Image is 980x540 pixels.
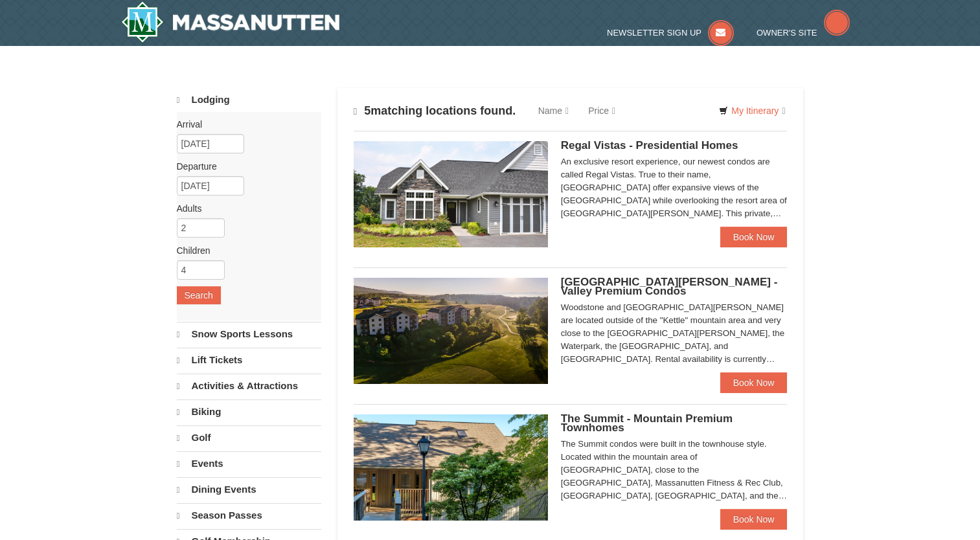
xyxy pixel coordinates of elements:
span: Regal Vistas - Presidential Homes [561,139,738,152]
div: The Summit condos were built in the townhouse style. Located within the mountain area of [GEOGRAP... [561,438,788,502]
img: 19219034-1-0eee7e00.jpg [354,414,548,521]
div: Woodstone and [GEOGRAPHIC_DATA][PERSON_NAME] are located outside of the "Kettle" mountain area an... [561,301,788,366]
a: Dining Events [177,477,321,502]
a: Book Now [720,372,788,393]
a: Name [529,98,578,124]
a: Book Now [720,227,788,247]
a: Owner's Site [757,28,850,38]
span: Newsletter Sign Up [607,28,701,38]
a: My Itinerary [711,101,793,120]
span: [GEOGRAPHIC_DATA][PERSON_NAME] - Valley Premium Condos [561,276,778,297]
a: Lift Tickets [177,348,321,372]
a: Snow Sports Lessons [177,322,321,346]
a: Events [177,451,321,476]
a: Massanutten Resort [121,1,340,43]
a: Season Passes [177,503,321,528]
a: Lodging [177,88,321,112]
a: Biking [177,399,321,424]
img: Massanutten Resort Logo [121,1,340,43]
label: Adults [177,202,312,215]
a: Newsletter Sign Up [607,28,734,38]
a: Book Now [720,509,788,530]
img: 19218991-1-902409a9.jpg [354,141,548,247]
img: 19219041-4-ec11c166.jpg [354,278,548,384]
label: Departure [177,160,312,173]
label: Arrival [177,118,312,131]
label: Children [177,244,312,257]
button: Search [177,286,221,304]
a: Price [578,98,625,124]
div: An exclusive resort experience, our newest condos are called Regal Vistas. True to their name, [G... [561,155,788,220]
a: Activities & Attractions [177,374,321,398]
span: Owner's Site [757,28,817,38]
a: Golf [177,425,321,450]
span: The Summit - Mountain Premium Townhomes [561,412,733,434]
